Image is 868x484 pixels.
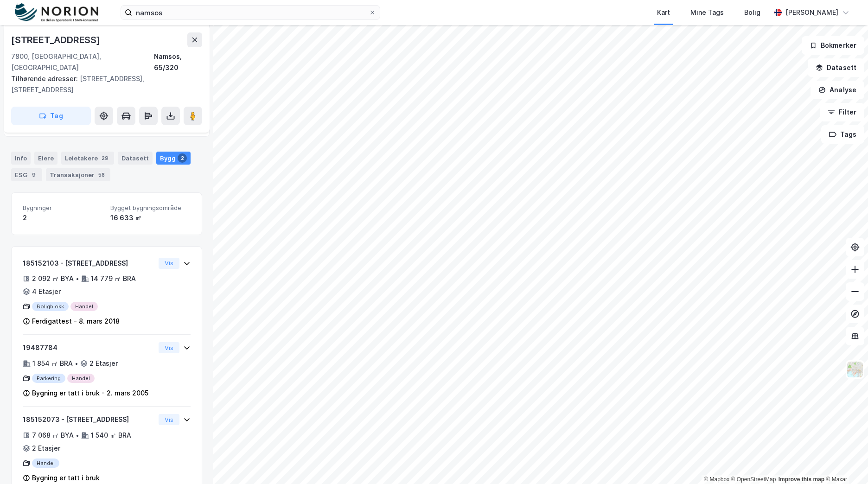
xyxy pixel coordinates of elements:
div: • [76,275,79,282]
div: Bygg [156,152,191,165]
div: • [76,432,79,439]
div: 16 633 ㎡ [110,212,191,223]
div: 7800, [GEOGRAPHIC_DATA], [GEOGRAPHIC_DATA] [11,51,154,73]
div: Leietakere [61,152,114,165]
div: [STREET_ADDRESS] [11,32,102,47]
div: Bolig [744,7,760,18]
button: Vis [159,414,179,425]
div: Namsos, 65/320 [154,51,202,73]
a: Improve this map [779,476,824,483]
button: Datasett [808,58,864,77]
div: ESG [11,168,42,181]
input: Søk på adresse, matrikkel, gårdeiere, leietakere eller personer [132,6,369,19]
img: norion-logo.80e7a08dc31c2e691866.png [15,3,98,22]
div: Info [11,152,31,165]
button: Tags [821,125,864,144]
div: 2 [23,212,103,223]
div: 185152103 - [STREET_ADDRESS] [23,258,155,269]
div: [PERSON_NAME] [785,7,838,18]
div: Transaksjoner [46,168,110,181]
div: 29 [100,153,110,163]
div: Mine Tags [690,7,724,18]
div: 185152073 - [STREET_ADDRESS] [23,414,155,425]
div: 14 779 ㎡ BRA [91,273,136,284]
div: • [75,360,78,367]
button: Vis [159,342,179,353]
span: Tilhørende adresser: [11,75,80,83]
div: 2 092 ㎡ BYA [32,273,74,284]
a: Mapbox [704,476,729,483]
iframe: Chat Widget [822,439,868,484]
div: Bygning er tatt i bruk [32,472,100,484]
div: Ferdigattest - 8. mars 2018 [32,316,120,327]
div: Kontrollprogram for chat [822,439,868,484]
div: 58 [96,170,107,179]
button: Filter [820,103,864,121]
button: Analyse [811,81,864,99]
div: Eiere [34,152,57,165]
div: 2 Etasjer [89,358,118,369]
div: 4 Etasjer [32,286,61,297]
div: 2 [178,153,187,163]
div: Datasett [118,152,153,165]
img: Z [846,361,864,378]
span: Bygninger [23,204,103,212]
a: OpenStreetMap [731,476,776,483]
div: Kart [657,7,670,18]
span: Bygget bygningsområde [110,204,191,212]
div: 19487784 [23,342,155,353]
button: Bokmerker [802,36,864,55]
div: Bygning er tatt i bruk - 2. mars 2005 [32,388,148,399]
div: 9 [29,170,38,179]
div: 1 540 ㎡ BRA [91,430,131,441]
div: 2 Etasjer [32,443,60,454]
div: 7 068 ㎡ BYA [32,430,74,441]
div: [STREET_ADDRESS], [STREET_ADDRESS] [11,73,195,96]
button: Tag [11,107,91,125]
div: 1 854 ㎡ BRA [32,358,73,369]
button: Vis [159,258,179,269]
